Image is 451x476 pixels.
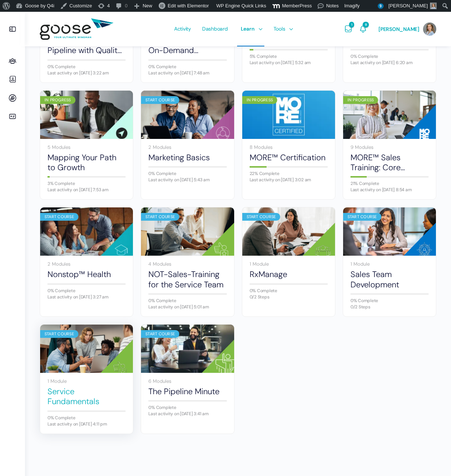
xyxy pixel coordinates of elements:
[47,422,126,426] div: Last activity on [DATE] 4:11 pm
[47,188,126,192] div: Last activity on [DATE] 7:53 am
[40,325,133,373] a: Start Course
[350,262,429,266] div: 1 Module
[141,96,179,104] div: Start Course
[148,145,226,150] div: 2 Modules
[350,269,429,290] a: Sales Team Development
[141,207,234,256] a: Start Course
[350,188,429,192] div: Last activity on [DATE] 8:54 am
[47,386,126,407] a: Service Fundamentals
[141,213,179,221] div: Start Course
[343,207,436,256] a: Start Course
[350,145,429,150] div: 9 Modules
[343,96,378,104] div: In Progress
[250,145,328,150] div: 8 Modules
[350,298,429,303] div: 0% Complete
[141,330,179,338] div: Start Course
[350,181,429,186] div: 21% Complete
[250,269,328,279] a: RxManage
[47,269,126,279] a: Nonstop™ Health
[47,153,126,173] a: Mapping Your Path to Growth
[174,11,191,46] span: Activity
[141,91,234,139] a: Start Course
[47,416,126,420] div: 0% Complete
[148,64,226,69] div: 0% Complete
[148,269,226,290] a: NOT-Sales-Training for the Service Team
[202,11,228,46] span: Dashboard
[148,298,226,303] div: 0% Complete
[148,412,226,416] div: Last activity on [DATE] 3:41 am
[343,213,381,221] div: Start Course
[40,330,78,338] div: Start Course
[242,96,278,104] div: In Progress
[378,26,419,32] span: [PERSON_NAME]
[168,3,209,8] span: Edit with Elementor
[242,213,281,221] div: Start Course
[359,12,367,46] a: Notifications
[350,54,429,59] div: 0% Complete
[414,441,451,476] iframe: Chat Widget
[242,91,335,139] a: In Progress
[47,295,126,299] div: Last activity on [DATE] 3:27 am
[47,262,126,266] div: 2 Modules
[274,11,285,46] span: Tools
[148,379,226,384] div: 6 Modules
[40,96,75,104] div: In Progress
[47,71,126,75] div: Last activity on [DATE] 3:22 am
[270,12,295,46] a: Tools
[250,54,328,59] div: 5% Complete
[350,153,429,173] a: MORE™ Sales Training: Core Components
[343,91,436,139] a: In Progress
[47,145,126,150] div: 5 Modules
[148,405,226,410] div: 0% Complete
[170,12,195,46] a: Activity
[350,60,429,65] div: Last activity on [DATE] 6:20 am
[350,305,429,309] div: 0/2 Steps
[141,325,234,373] a: Start Course
[344,12,353,46] a: Messages
[47,181,126,186] div: 3% Complete
[349,22,354,28] span: 1
[237,12,264,46] a: Learn
[250,60,328,65] div: Last activity on [DATE] 5:32 am
[148,386,226,396] a: The Pipeline Minute
[47,379,126,384] div: 1 Module
[148,305,226,309] div: Last activity on [DATE] 5:01 am
[378,12,436,46] a: [PERSON_NAME]
[47,64,126,69] div: 0% Complete
[250,288,328,293] div: 0% Complete
[148,178,226,182] div: Last activity on [DATE] 5:43 am
[378,3,384,9] span: 9
[250,178,328,182] div: Last activity on [DATE] 3:02 am
[40,213,78,221] div: Start Course
[242,207,335,256] a: Start Course
[241,11,254,46] span: Learn
[40,91,133,139] a: In Progress
[198,12,232,46] a: Dashboard
[148,171,226,176] div: 0% Complete
[250,153,328,162] a: MORE™ Certification
[148,71,226,75] div: Last activity on [DATE] 7:48 am
[148,262,226,266] div: 4 Modules
[40,207,133,256] a: Start Course
[250,295,328,299] div: 0/2 Steps
[47,288,126,293] div: 0% Complete
[148,153,226,162] a: Marketing Basics
[250,171,328,176] div: 22% Complete
[363,22,369,28] span: 9
[250,262,328,266] div: 1 Module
